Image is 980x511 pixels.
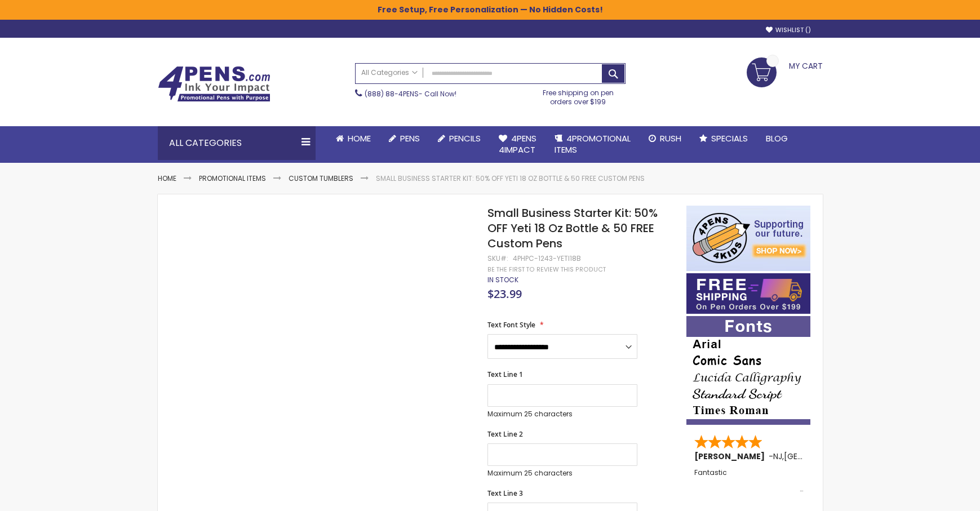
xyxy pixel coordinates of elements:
span: $23.99 [487,286,522,301]
span: 4PROMOTIONAL ITEMS [555,132,631,155]
span: Small Business Starter Kit: 50% OFF Yeti 18 Oz Bottle & 50 FREE Custom Pens [487,205,658,251]
a: Home [327,126,380,151]
span: Pens [400,132,420,144]
a: Wishlist [766,26,811,34]
a: Pencils [429,126,490,151]
img: font-personalization-examples [686,316,810,425]
a: All Categories [356,64,423,82]
img: Free shipping on orders over $199 [686,273,810,314]
a: 4PROMOTIONALITEMS [546,126,640,163]
span: Pencils [449,132,481,144]
a: Home [158,174,176,183]
p: Maximum 25 characters [487,410,637,419]
span: Blog [766,132,788,144]
span: NJ [773,451,782,462]
span: [PERSON_NAME] [694,451,769,462]
a: Be the first to review this product [487,265,606,274]
span: Text Line 2 [487,429,523,439]
a: Specials [690,126,757,151]
a: 4Pens4impact [490,126,546,163]
p: Maximum 25 characters [487,469,637,478]
span: Text Font Style [487,320,535,330]
a: Blog [757,126,797,151]
a: Pens [380,126,429,151]
div: Fantastic [694,469,804,493]
div: Free shipping on pen orders over $199 [531,84,626,106]
a: (888) 88-4PENS [365,89,419,99]
span: Text Line 3 [487,488,523,498]
strong: SKU [487,254,508,263]
span: All Categories [361,68,418,77]
li: Small Business Starter Kit: 50% OFF Yeti 18 Oz Bottle & 50 FREE Custom Pens [376,174,645,183]
span: In stock [487,275,518,285]
span: Text Line 1 [487,370,523,379]
span: Home [348,132,371,144]
span: 4Pens 4impact [499,132,536,155]
span: - Call Now! [365,89,456,99]
img: 4pens 4 kids [686,206,810,271]
span: Specials [711,132,748,144]
span: Rush [660,132,681,144]
a: Rush [640,126,690,151]
a: Custom Tumblers [289,174,353,183]
span: - , [769,451,867,462]
div: All Categories [158,126,316,160]
div: 4PHPC-1243-YETI18B [513,254,581,263]
a: Promotional Items [199,174,266,183]
span: [GEOGRAPHIC_DATA] [784,451,867,462]
img: 4Pens Custom Pens and Promotional Products [158,66,271,102]
div: Availability [487,276,518,285]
